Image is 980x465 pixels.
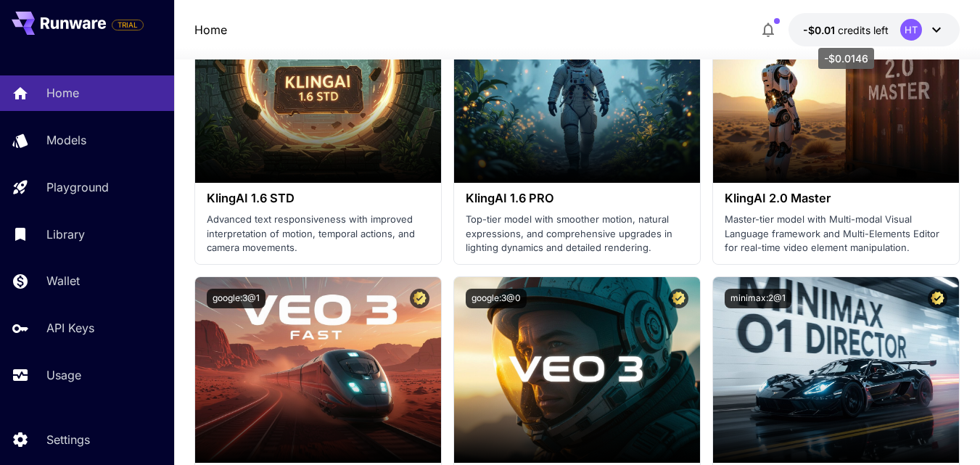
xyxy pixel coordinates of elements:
[803,24,838,36] span: -$0.01
[725,192,947,205] h3: KlingAI 2.0 Master
[900,19,922,41] div: HT
[713,277,959,463] img: alt
[46,178,109,196] p: Playground
[803,22,889,38] div: -$0.0146
[112,20,143,30] span: TRIAL
[46,431,90,448] p: Settings
[466,213,688,255] p: Top-tier model with smoother motion, natural expressions, and comprehensive upgrades in lighting ...
[194,21,227,38] a: Home
[207,192,429,205] h3: KlingAI 1.6 STD
[454,277,700,463] img: alt
[46,131,86,149] p: Models
[466,192,688,205] h3: KlingAI 1.6 PRO
[788,13,960,46] button: -$0.0146HT
[195,277,441,463] img: alt
[725,289,791,308] button: minimax:2@1
[466,289,527,308] button: google:3@0
[46,84,79,102] p: Home
[112,16,144,33] span: Add your payment card to enable full platform functionality.
[194,21,227,38] nav: breadcrumb
[46,319,94,337] p: API Keys
[928,289,947,308] button: Certified Model – Vetted for best performance and includes a commercial license.
[207,289,265,308] button: google:3@1
[725,213,947,255] p: Master-tier model with Multi-modal Visual Language framework and Multi-Elements Editor for real-t...
[410,289,429,308] button: Certified Model – Vetted for best performance and includes a commercial license.
[207,213,429,255] p: Advanced text responsiveness with improved interpretation of motion, temporal actions, and camera...
[669,289,688,308] button: Certified Model – Vetted for best performance and includes a commercial license.
[46,366,81,384] p: Usage
[838,24,889,36] span: credits left
[818,48,874,69] div: -$0.0146
[46,272,80,289] p: Wallet
[46,226,85,243] p: Library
